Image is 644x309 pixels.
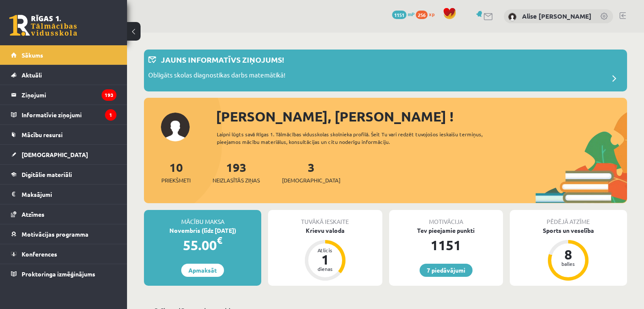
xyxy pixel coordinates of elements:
[217,234,222,246] span: €
[22,230,88,238] span: Motivācijas programma
[556,248,581,261] div: 8
[392,11,415,17] a: 1151 mP
[312,266,338,271] div: dienas
[216,106,627,127] div: [PERSON_NAME], [PERSON_NAME] !
[392,11,406,19] span: 1151
[312,253,338,266] div: 1
[389,210,503,226] div: Motivācija
[508,13,517,21] img: Alise Aleksa Vītola
[22,250,57,258] span: Konferences
[22,151,88,158] span: [DEMOGRAPHIC_DATA]
[11,185,116,204] a: Maksājumi
[420,264,473,277] a: 7 piedāvājumi
[282,176,340,185] span: [DEMOGRAPHIC_DATA]
[11,244,116,264] a: Konferences
[161,176,191,185] span: Priekšmeti
[510,226,627,282] a: Sports un veselība 8 balles
[22,71,42,79] span: Aktuāli
[268,210,382,226] div: Tuvākā ieskaite
[144,226,261,235] div: Novembris (līdz [DATE])
[148,70,285,82] p: Obligāts skolas diagnostikas darbs matemātikā!
[11,125,116,144] a: Mācību resursi
[22,171,72,178] span: Digitālie materiāli
[22,85,116,105] legend: Ziņojumi
[161,54,284,65] p: Jauns informatīvs ziņojums!
[105,109,116,121] i: 1
[408,11,415,17] span: mP
[144,210,261,226] div: Mācību maksa
[11,105,116,124] a: Informatīvie ziņojumi1
[9,15,77,36] a: Rīgas 1. Tālmācības vidusskola
[11,145,116,164] a: [DEMOGRAPHIC_DATA]
[148,54,623,87] a: Jauns informatīvs ziņojums! Obligāts skolas diagnostikas darbs matemātikā!
[416,11,439,17] a: 256 xp
[22,270,95,278] span: Proktoringa izmēģinājums
[217,130,507,146] div: Laipni lūgts savā Rīgas 1. Tālmācības vidusskolas skolnieka profilā. Šeit Tu vari redzēt tuvojošo...
[11,264,116,284] a: Proktoringa izmēģinājums
[416,11,428,19] span: 256
[22,51,43,59] span: Sākums
[11,85,116,105] a: Ziņojumi193
[268,226,382,282] a: Krievu valoda Atlicis 1 dienas
[11,45,116,65] a: Sākums
[144,235,261,255] div: 55.00
[282,160,340,185] a: 3[DEMOGRAPHIC_DATA]
[510,226,627,235] div: Sports un veselība
[213,160,260,185] a: 193Neizlasītās ziņas
[11,204,116,224] a: Atzīmes
[11,165,116,184] a: Digitālie materiāli
[510,210,627,226] div: Pēdējā atzīme
[429,11,434,17] span: xp
[102,89,116,101] i: 193
[22,105,116,124] legend: Informatīvie ziņojumi
[556,261,581,266] div: balles
[389,226,503,235] div: Tev pieejamie punkti
[213,176,260,185] span: Neizlasītās ziņas
[268,226,382,235] div: Krievu valoda
[11,65,116,85] a: Aktuāli
[22,131,63,138] span: Mācību resursi
[389,235,503,255] div: 1151
[181,264,224,277] a: Apmaksāt
[312,248,338,253] div: Atlicis
[11,224,116,244] a: Motivācijas programma
[522,12,591,20] a: Alise [PERSON_NAME]
[161,160,191,185] a: 10Priekšmeti
[22,185,116,204] legend: Maksājumi
[22,210,44,218] span: Atzīmes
